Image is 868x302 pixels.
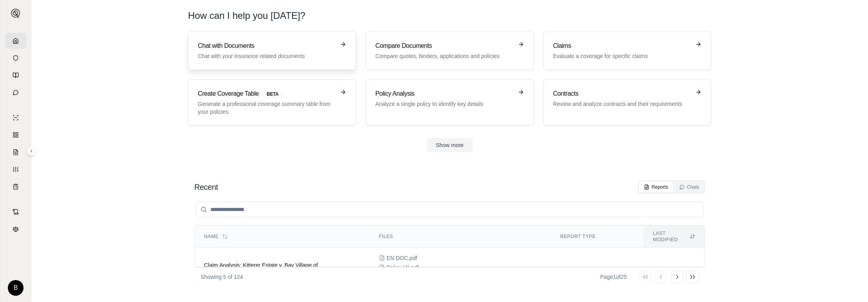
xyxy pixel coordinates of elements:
[551,226,644,248] th: Report Type
[553,89,691,98] h3: Contracts
[387,264,419,271] span: Policy (4).pdf
[198,52,335,60] p: Chat with your insurance related documents
[188,9,711,22] h1: How can I help you [DATE]?
[369,226,551,248] th: Files
[551,248,644,291] td: Claims
[553,41,691,51] h3: Claims
[5,162,26,177] a: Custom Report
[5,33,26,49] a: Home
[5,204,26,220] a: Contract Analysis
[198,41,335,51] h3: Chat with Documents
[11,9,20,18] img: Expand sidebar
[5,221,26,237] a: Legal Search Engine
[375,41,513,51] h3: Compare Documents
[204,233,360,240] div: Name
[639,182,673,193] button: Reports
[5,50,26,66] a: Documents Vault
[5,110,26,126] a: Single Policy
[387,254,417,262] span: EN DOC.pdf
[365,79,533,126] a: Policy AnalysisAnalyze a single policy to identify key details
[198,100,335,116] p: Generate a professional coverage summary table from your policies.
[543,31,711,70] a: ClaimsEvaluate a coverage for specific claims
[194,182,218,193] h2: Recent
[543,79,711,126] a: ContractsReview and analyze contracts and their requirements
[644,184,668,190] div: Reports
[375,89,513,98] h3: Policy Analysis
[375,52,513,60] p: Compare quotes, binders, applications and policies
[8,5,24,21] button: Expand sidebar
[204,262,326,276] span: Claim Analysis: Kitterer Estate v. Bay Village of Sarasota Lawsuit Coverage Review
[5,144,26,160] a: Claim Coverage
[5,67,26,83] a: Prompt Library
[5,179,26,195] a: Coverage Table
[201,273,243,281] p: Showing 5 of 124
[8,280,24,296] div: B
[198,89,335,98] h3: Create Coverage Table
[188,31,356,70] a: Chat with DocumentsChat with your insurance related documents
[262,90,283,98] span: BETA
[600,273,627,281] div: Page 1 of 25
[5,85,26,100] a: Chat
[553,52,691,60] p: Evaluate a coverage for specific claims
[675,182,704,193] button: Chats
[5,127,26,143] a: Policy Comparisons
[27,146,36,156] button: Expand sidebar
[375,100,513,108] p: Analyze a single policy to identify key details
[644,248,705,291] td: [DATE] 01:12 PM
[365,31,533,70] a: Compare DocumentsCompare quotes, binders, applications and policies
[653,230,695,243] div: Last modified
[553,100,691,108] p: Review and analyze contracts and their requirements
[427,138,473,152] button: Show more
[188,79,356,126] a: Create Coverage TableBETAGenerate a professional coverage summary table from your policies.
[679,184,699,190] div: Chats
